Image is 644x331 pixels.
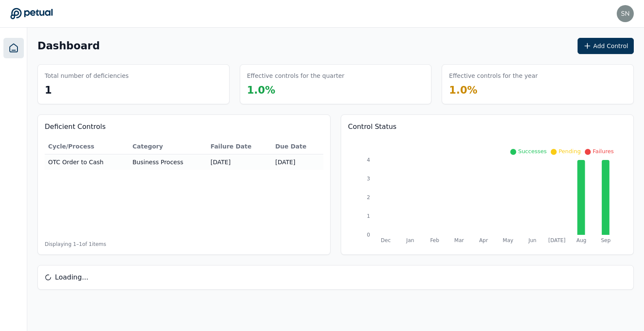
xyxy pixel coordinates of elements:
th: Failure Date [207,139,272,154]
td: OTC Order to Cash [45,154,129,170]
tspan: 1 [367,213,370,219]
tspan: 0 [367,232,370,238]
span: 1.0 % [247,84,276,96]
tspan: 4 [367,157,370,163]
td: Business Process [129,154,207,170]
h3: Deficient Controls [45,122,323,132]
tspan: Aug [576,237,586,243]
th: Due Date [272,139,323,154]
th: Category [129,139,207,154]
span: 1.0 % [449,84,477,96]
tspan: Mar [454,237,464,243]
tspan: Jan [406,237,414,243]
tspan: 3 [367,176,370,182]
button: Add Control [578,38,634,54]
tspan: Apr [479,237,488,243]
div: Loading... [38,265,633,289]
tspan: Feb [430,237,439,243]
h3: Control Status [348,122,627,132]
td: [DATE] [272,154,323,170]
span: 1 [45,84,52,96]
span: Pending [558,148,581,154]
span: Displaying 1– 1 of 1 items [45,241,106,248]
tspan: Dec [381,237,391,243]
tspan: Sep [601,237,611,243]
a: Dashboard [3,38,24,58]
tspan: Jun [528,237,537,243]
h3: Total number of deficiencies [45,71,129,80]
tspan: [DATE] [548,237,566,243]
img: snir@petual.ai [617,5,634,22]
h3: Effective controls for the year [449,71,538,80]
tspan: 2 [367,194,370,200]
th: Cycle/Process [45,139,129,154]
span: Failures [592,148,614,154]
span: Successes [518,148,546,154]
h1: Dashboard [37,39,100,53]
tspan: May [503,237,513,243]
td: [DATE] [207,154,272,170]
h3: Effective controls for the quarter [247,71,345,80]
a: Go to Dashboard [10,8,53,20]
